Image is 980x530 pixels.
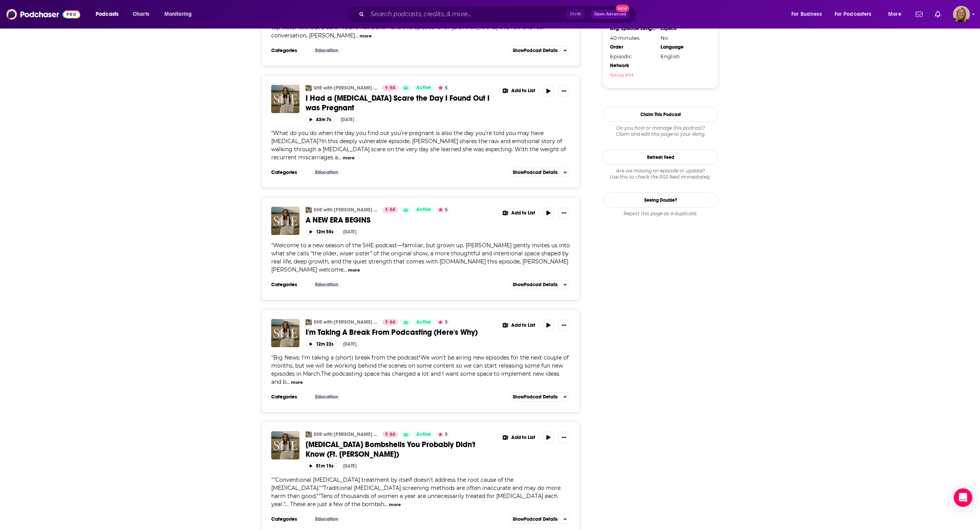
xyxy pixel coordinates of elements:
[509,280,570,289] button: ShowPodcast Details
[413,319,434,325] a: Active
[306,116,335,123] button: 43m 7s
[314,431,377,437] a: SHE with [PERSON_NAME] [PERSON_NAME]
[603,192,718,208] a: Seeing Double?
[271,282,306,288] h3: Categories
[382,85,398,91] a: 64
[513,282,558,287] span: Show Podcast Details
[90,8,128,20] button: open menu
[416,319,431,326] span: Active
[610,72,656,78] a: Sirius XM
[603,168,718,180] div: Are we missing an episode or update? Use this to check the RSS feed immediately.
[355,32,358,39] span: ...
[348,267,360,273] button: more
[314,85,377,91] a: SHE with [PERSON_NAME] [PERSON_NAME]
[791,9,822,20] span: For Business
[306,327,478,337] span: I'm Taking A Break From Podcasting (Here's Why)
[954,488,972,507] div: Open Intercom Messenger
[511,435,535,441] span: Add to List
[786,8,831,20] button: open menu
[341,117,354,122] div: [DATE]
[271,476,561,508] span: "Conventional [MEDICAL_DATA] treatment by itself doesn't address the root cause of the [MEDICAL_D...
[343,266,347,273] span: ...
[835,9,872,20] span: For Podcasters
[312,47,341,54] a: Education
[390,206,395,214] span: 64
[603,125,718,137] div: Claim and edit this page to your liking.
[314,319,377,325] a: SHE with [PERSON_NAME] [PERSON_NAME]
[661,35,706,41] div: No
[271,476,561,508] span: "
[888,9,901,20] span: More
[509,515,570,524] button: ShowPodcast Details
[306,93,490,113] span: I Had a [MEDICAL_DATA] Scare the Day I Found Out I was Pregnant
[610,35,656,41] div: 40 minutes
[271,130,566,161] span: What do you do when the day you find out you're pregnant is also the day you’re told you may have...
[312,516,341,522] a: Education
[271,130,566,161] span: "
[413,431,434,437] a: Active
[513,516,558,522] span: Show Podcast Details
[271,516,306,522] h3: Categories
[271,394,306,400] h3: Categories
[306,207,312,213] img: SHE with Jordan Lee Dooley
[360,33,372,39] button: more
[306,319,312,325] img: SHE with Jordan Lee Dooley
[830,8,883,20] button: open menu
[511,210,535,216] span: Add to List
[353,5,644,23] div: Search podcasts, credits, & more...
[661,44,706,50] div: Language
[6,7,80,22] img: Podchaser - Follow, Share and Rate Podcasts
[509,392,570,402] button: ShowPodcast Details
[413,85,434,91] a: Active
[883,8,911,20] button: open menu
[367,8,566,20] input: Search podcasts, credits, & more...
[128,8,154,20] a: Charts
[566,9,585,19] span: Ctrl K
[271,85,299,113] img: I Had a Breast Cancer Scare the Day I Found Out I was Pregnant
[513,170,558,175] span: Show Podcast Details
[436,431,450,437] button: 5
[159,8,202,20] button: open menu
[306,431,312,437] img: SHE with Jordan Lee Dooley
[382,319,398,325] a: 64
[314,207,377,213] a: SHE with [PERSON_NAME] [PERSON_NAME]
[291,379,303,386] button: more
[390,431,395,439] span: 64
[509,168,570,177] button: ShowPodcast Details
[413,207,434,213] a: Active
[343,463,357,469] div: [DATE]
[661,53,706,59] div: English
[271,47,306,54] h3: Categories
[271,354,569,385] span: "
[343,155,355,161] button: more
[436,319,450,325] button: 5
[953,6,970,23] span: Logged in as avansolkema
[389,501,401,508] button: more
[513,394,558,400] span: Show Podcast Details
[382,207,398,213] a: 64
[306,93,493,113] a: I Had a [MEDICAL_DATA] Scare the Day I Found Out I was Pregnant
[603,211,718,217] div: Report this page as a duplicate.
[953,6,970,23] button: Show profile menu
[558,85,570,97] button: Show More Button
[594,12,626,16] span: Open Advanced
[271,431,299,459] img: Breast Health Bombshells You Probably Didn't Know (Ft. Dr. Jenn Simmons)
[499,207,539,219] button: Show More Button
[271,169,306,176] h3: Categories
[499,319,539,331] button: Show More Button
[511,322,535,328] span: Add to List
[338,154,341,161] span: ...
[271,8,569,39] span: "
[416,431,431,439] span: Active
[390,84,395,92] span: 64
[306,340,337,348] button: 12m 22s
[436,85,450,91] button: 5
[932,8,944,21] a: Show notifications dropdown
[286,378,290,385] span: ...
[610,44,656,50] div: Order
